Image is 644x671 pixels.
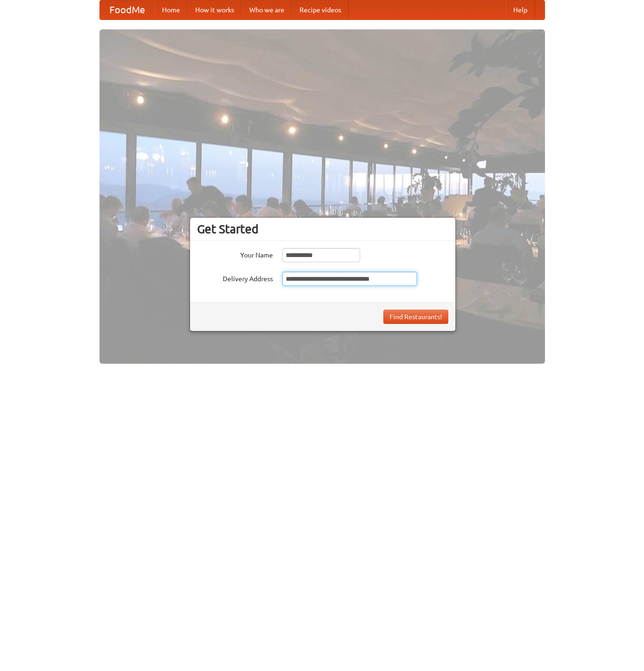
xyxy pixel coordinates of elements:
a: Who we are [242,0,292,19]
h3: Get Started [197,222,448,236]
label: Your Name [197,248,273,260]
label: Delivery Address [197,272,273,284]
a: FoodMe [100,0,154,19]
a: How it works [188,0,242,19]
button: Find Restaurants! [383,310,448,324]
a: Recipe videos [292,0,349,19]
a: Home [154,0,188,19]
a: Help [506,0,535,19]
